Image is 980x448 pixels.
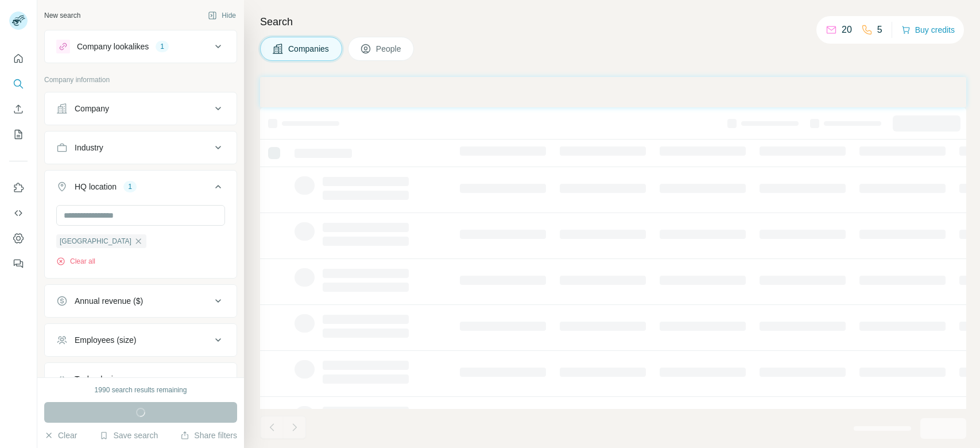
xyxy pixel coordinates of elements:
div: Company lookalikes [77,41,149,52]
p: 20 [842,23,852,37]
button: Company [45,95,237,122]
span: People [376,43,402,55]
span: Companies [288,43,330,55]
button: Industry [45,134,237,161]
button: Save search [99,430,158,441]
span: [GEOGRAPHIC_DATA] [60,236,131,246]
button: Dashboard [9,228,28,249]
div: Industry [75,142,103,153]
p: 5 [877,23,882,37]
div: Technologies [75,373,122,385]
div: 1 [156,41,169,52]
p: Company information [44,75,237,85]
button: Feedback [9,253,28,274]
div: 1990 search results remaining [95,385,187,395]
iframe: Banner [260,77,966,107]
div: Annual revenue ($) [75,295,143,307]
button: My lists [9,124,28,145]
button: Buy credits [901,22,955,38]
div: New search [44,10,80,21]
div: HQ location [75,181,117,192]
button: HQ location1 [45,173,237,205]
div: Employees (size) [75,334,136,346]
h4: Search [260,14,966,30]
button: Enrich CSV [9,99,28,119]
button: Quick start [9,48,28,69]
button: Use Surfe on LinkedIn [9,177,28,198]
div: Company [75,103,109,114]
button: Use Surfe API [9,203,28,223]
button: Employees (size) [45,326,237,354]
button: Hide [200,7,244,24]
button: Search [9,74,28,94]
button: Share filters [180,430,237,441]
div: 1 [123,181,137,192]
button: Clear all [56,256,95,267]
button: Annual revenue ($) [45,287,237,315]
button: Technologies [45,365,237,393]
button: Company lookalikes1 [45,33,237,60]
button: Clear [44,430,77,441]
